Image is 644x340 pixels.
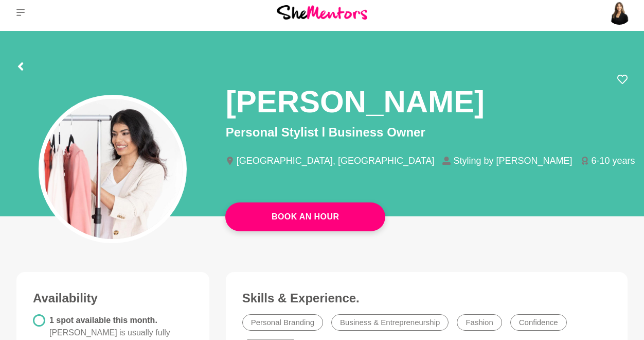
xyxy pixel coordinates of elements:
[226,82,485,121] h1: [PERSON_NAME]
[277,5,367,19] img: She Mentors Logo
[225,202,385,231] a: Book An Hour
[33,291,193,306] h3: Availability
[226,123,628,142] p: Personal Stylist l Business Owner
[581,156,643,165] li: 6-10 years
[442,156,580,165] li: Styling by [PERSON_NAME]
[226,156,443,165] li: [GEOGRAPHIC_DATA], [GEOGRAPHIC_DATA]
[242,291,611,306] h3: Skills & Experience.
